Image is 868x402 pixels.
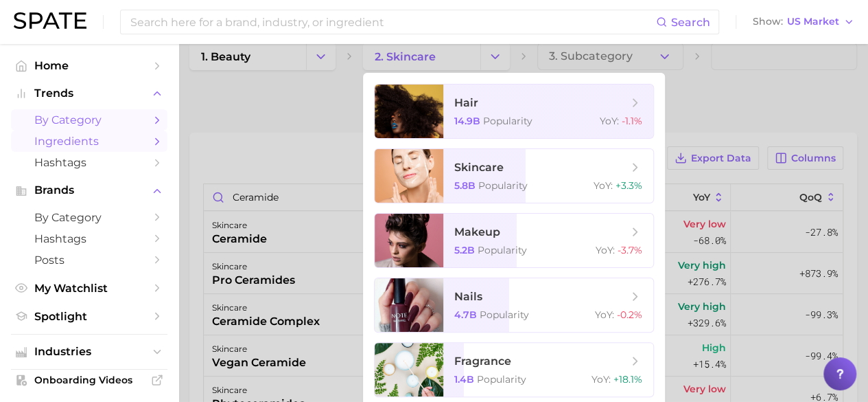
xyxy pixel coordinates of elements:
span: Hashtags [34,156,144,169]
span: Brands [34,184,144,197]
span: 5.8b [454,179,476,192]
span: YoY : [594,179,613,192]
span: hair [454,96,478,109]
a: Ingredients [11,131,167,152]
span: Industries [34,346,144,358]
span: -3.7% [618,244,642,256]
span: YoY : [595,309,614,321]
span: skincare [454,161,504,174]
button: Industries [11,342,167,362]
span: 14.9b [454,115,480,127]
button: Trends [11,83,167,104]
span: -1.1% [622,115,642,127]
a: Spotlight [11,306,167,327]
span: US Market [787,18,839,25]
a: by Category [11,109,167,131]
span: -0.2% [617,309,642,321]
span: fragrance [454,355,511,368]
a: Posts [11,249,167,271]
span: Popularity [477,373,526,386]
a: Onboarding Videos [11,370,167,390]
a: Home [11,55,167,76]
span: Trends [34,87,144,100]
span: +18.1% [613,373,642,386]
span: Popularity [478,244,527,256]
a: My Watchlist [11,278,167,299]
span: 5.2b [454,244,475,256]
span: Popularity [480,309,529,321]
span: YoY : [591,373,611,386]
span: Home [34,59,144,72]
span: Posts [34,254,144,267]
a: by Category [11,207,167,228]
span: Popularity [483,115,532,127]
span: Onboarding Videos [34,374,144,386]
span: +3.3% [615,179,642,192]
img: SPATE [14,12,86,29]
span: Hashtags [34,232,144,245]
input: Search here for a brand, industry, or ingredient [129,10,656,34]
span: 4.7b [454,309,477,321]
a: Hashtags [11,152,167,173]
span: by Category [34,211,144,224]
span: Ingredients [34,135,144,148]
span: YoY : [600,115,619,127]
span: by Category [34,113,144,126]
span: nails [454,290,482,303]
button: Brands [11,180,167,201]
span: YoY : [596,244,615,256]
span: Show [753,18,783,25]
span: Spotlight [34,310,144,323]
span: My Watchlist [34,282,144,295]
span: Search [671,16,710,29]
span: Popularity [478,179,528,192]
span: makeup [454,225,500,238]
span: 1.4b [454,373,474,386]
button: ShowUS Market [749,13,858,31]
a: Hashtags [11,228,167,249]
